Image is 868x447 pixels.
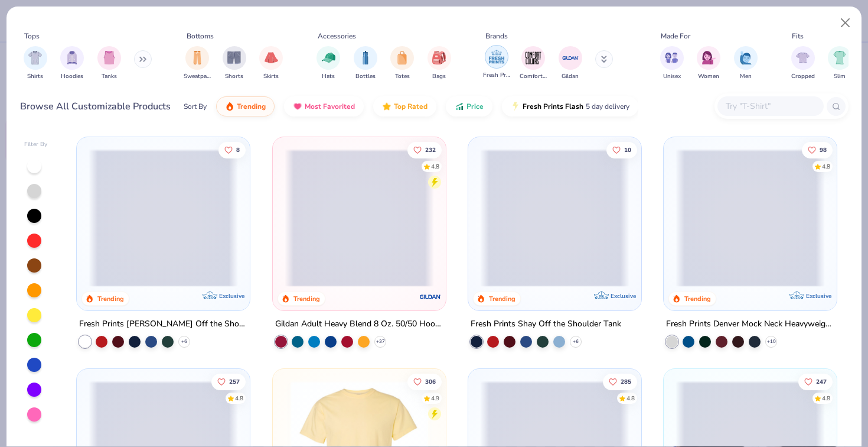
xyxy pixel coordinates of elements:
[223,46,246,81] button: filter button
[236,147,240,153] span: 8
[725,99,815,113] input: Try "T-Shirt"
[218,141,246,158] button: Like
[390,46,414,81] div: filter for Totes
[66,51,79,64] img: Hoodies Image
[225,102,234,111] img: trending.gif
[187,31,214,41] div: Bottoms
[24,46,47,81] div: filter for Shirts
[511,102,520,111] img: flash.gif
[828,46,851,81] div: filter for Slim
[559,46,582,81] button: filter button
[265,51,278,64] img: Skirts Image
[229,379,240,385] span: 257
[603,374,637,390] button: Like
[305,102,355,111] span: Most Favorited
[606,141,637,158] button: Like
[263,72,279,81] span: Skirts
[184,46,211,81] button: filter button
[407,141,441,158] button: Like
[791,46,815,81] div: filter for Cropped
[396,51,409,64] img: Totes Image
[432,51,445,64] img: Bags Image
[425,379,435,385] span: 306
[181,338,187,345] span: + 6
[293,102,302,111] img: most_fav.gif
[316,46,340,81] button: filter button
[791,72,815,81] span: Cropped
[822,162,830,171] div: 4.8
[425,147,435,153] span: 232
[520,72,547,81] span: Comfort Colors
[483,46,510,81] button: filter button
[624,147,631,153] span: 10
[79,317,247,332] div: Fresh Prints [PERSON_NAME] Off the Shoulder Top
[430,162,439,171] div: 4.8
[97,46,121,81] button: filter button
[661,31,690,41] div: Made For
[354,46,377,81] button: filter button
[666,317,834,332] div: Fresh Prints Denver Mock Neck Heavyweight Sweatshirt
[660,46,684,81] div: filter for Unisex
[822,394,830,403] div: 4.8
[621,379,631,385] span: 285
[665,51,678,64] img: Unisex Image
[562,72,579,81] span: Gildan
[586,100,629,114] span: 5 day delivery
[524,49,542,67] img: Comfort Colors Image
[734,46,758,81] button: filter button
[373,96,436,116] button: Top Rated
[359,51,372,64] img: Bottles Image
[834,12,857,34] button: Close
[791,46,815,81] button: filter button
[225,72,243,81] span: Shorts
[660,46,684,81] button: filter button
[466,102,484,111] span: Price
[220,292,245,300] span: Exclusive
[216,96,275,116] button: Trending
[485,31,508,41] div: Brands
[316,46,340,81] div: filter for Hats
[520,46,547,81] button: filter button
[520,46,547,81] div: filter for Comfort Colors
[562,49,579,67] img: Gildan Image
[428,46,451,81] button: filter button
[318,31,356,41] div: Accessories
[223,46,246,81] div: filter for Shorts
[376,338,384,345] span: + 37
[61,72,83,81] span: Hoodies
[103,51,116,64] img: Tanks Image
[275,317,443,332] div: Gildan Adult Heavy Blend 8 Oz. 50/50 Hooded Sweatshirt
[237,102,266,111] span: Trending
[211,374,246,390] button: Like
[663,72,681,81] span: Unisex
[407,374,441,390] button: Like
[184,101,207,112] div: Sort By
[184,72,211,81] span: Sweatpants
[698,72,719,81] span: Women
[24,31,40,41] div: Tops
[559,46,582,81] div: filter for Gildan
[446,96,492,116] button: Price
[740,72,752,81] span: Men
[792,31,804,41] div: Fits
[502,96,638,116] button: Fresh Prints Flash5 day delivery
[382,102,391,111] img: TopRated.gif
[354,46,377,81] div: filter for Bottles
[60,46,84,81] button: filter button
[235,394,243,403] div: 4.8
[102,72,117,81] span: Tanks
[806,292,831,300] span: Exclusive
[483,45,510,80] div: filter for Fresh Prints
[796,51,810,64] img: Cropped Image
[483,71,510,80] span: Fresh Prints
[97,46,121,81] div: filter for Tanks
[430,394,439,403] div: 4.9
[60,46,84,81] div: filter for Hoodies
[611,292,636,300] span: Exclusive
[626,394,635,403] div: 4.8
[573,338,579,345] span: + 6
[820,147,827,153] span: 98
[828,46,851,81] button: filter button
[284,96,364,116] button: Most Favorited
[734,46,758,81] div: filter for Men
